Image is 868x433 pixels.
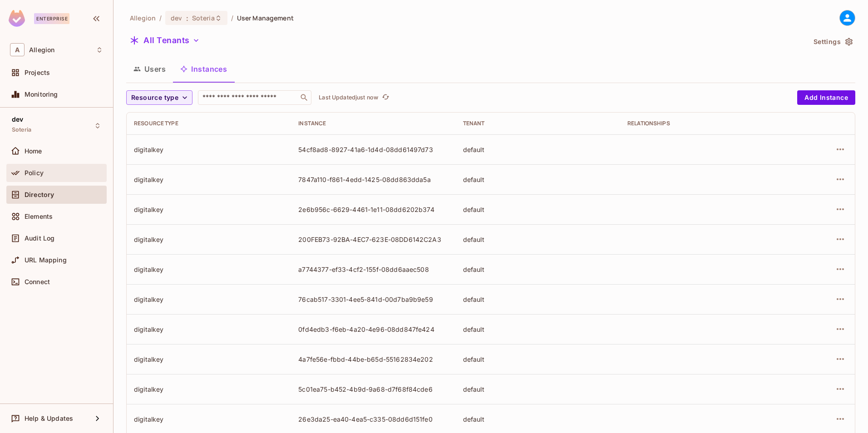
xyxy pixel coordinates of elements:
img: SReyMgAAAABJRU5ErkJggg== [9,10,25,27]
div: default [463,205,613,214]
div: Resource type [134,120,284,127]
div: default [463,265,613,274]
span: Directory [25,191,54,198]
div: digitalkey [134,235,284,244]
div: digitalkey [134,205,284,214]
span: Policy [25,169,44,177]
div: Enterprise [34,13,69,24]
div: default [463,355,613,364]
button: Resource type [126,90,192,105]
span: Help & Updates [25,415,73,422]
div: 76cab517-3301-4ee5-841d-00d7ba9b9e59 [298,295,448,304]
button: Add Instance [797,90,855,105]
span: the active workspace [130,14,156,22]
div: default [463,385,613,394]
div: 2e6b956c-6629-4461-1e11-08dd6202b374 [298,205,448,214]
div: Relationships [627,120,777,127]
div: digitalkey [134,295,284,304]
div: Tenant [463,120,613,127]
button: Settings [810,34,855,49]
div: default [463,145,613,154]
div: digitalkey [134,385,284,394]
p: Last Updated just now [319,94,378,101]
div: 5c01ea75-b452-4b9d-9a68-d7f68f84cde6 [298,385,448,394]
div: default [463,325,613,334]
span: A [10,43,25,56]
span: Soteria [12,126,31,133]
div: digitalkey [134,265,284,274]
div: 7847a110-f861-4edd-1425-08dd863dda5a [298,175,448,184]
div: default [463,175,613,184]
li: / [231,14,233,22]
span: URL Mapping [25,256,67,264]
span: User Management [237,14,294,22]
div: digitalkey [134,145,284,154]
button: refresh [380,92,391,103]
span: Soteria [192,14,215,22]
span: Home [25,148,42,155]
li: / [159,14,162,22]
div: 0fd4edb3-f6eb-4a20-4e96-08dd847fe424 [298,325,448,334]
div: default [463,295,613,304]
span: Monitoring [25,91,58,98]
span: dev [171,14,182,22]
span: Projects [25,69,50,76]
span: Click to refresh data [378,92,391,103]
div: 4a7fe56e-fbbd-44be-b65d-55162834e202 [298,355,448,364]
button: Users [126,58,173,80]
span: : [186,15,189,22]
div: 54cf8ad8-8927-41a6-1d4d-08dd61497d73 [298,145,448,154]
div: 200FEB73-92BA-4EC7-623E-08DD6142C2A3 [298,235,448,244]
button: Instances [173,58,234,80]
div: digitalkey [134,355,284,364]
div: default [463,235,613,244]
span: Resource type [131,92,178,103]
div: 26e3da25-ea40-4ea5-c335-08dd6d151fe0 [298,415,448,423]
span: Elements [25,213,53,220]
div: digitalkey [134,175,284,184]
div: digitalkey [134,325,284,334]
span: Audit Log [25,235,54,242]
button: All Tenants [126,33,203,48]
div: digitalkey [134,415,284,423]
span: Workspace: Allegion [29,46,54,54]
div: Instance [298,120,448,127]
span: Connect [25,278,50,285]
div: default [463,415,613,423]
div: a7744377-ef33-4cf2-155f-08dd6aaec508 [298,265,448,274]
span: dev [12,116,23,123]
span: refresh [382,93,390,102]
